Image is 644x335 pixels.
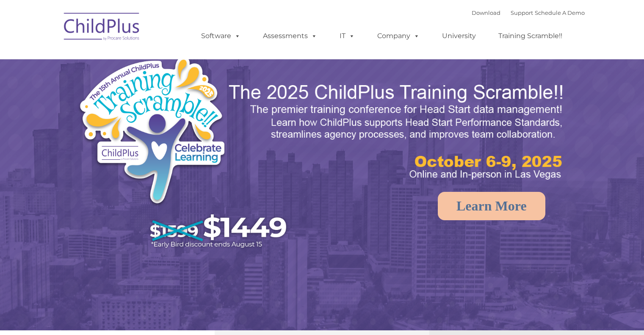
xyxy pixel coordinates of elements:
[490,28,571,44] a: Training Scramble!!
[193,28,249,44] a: Software
[254,28,326,44] a: Assessments
[438,192,545,220] a: Learn More
[472,9,500,16] a: Download
[511,9,533,16] a: Support
[369,28,428,44] a: Company
[535,9,585,16] a: Schedule A Demo
[331,28,363,44] a: IT
[472,9,585,16] font: |
[60,7,144,49] img: ChildPlus by Procare Solutions
[434,28,484,44] a: University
